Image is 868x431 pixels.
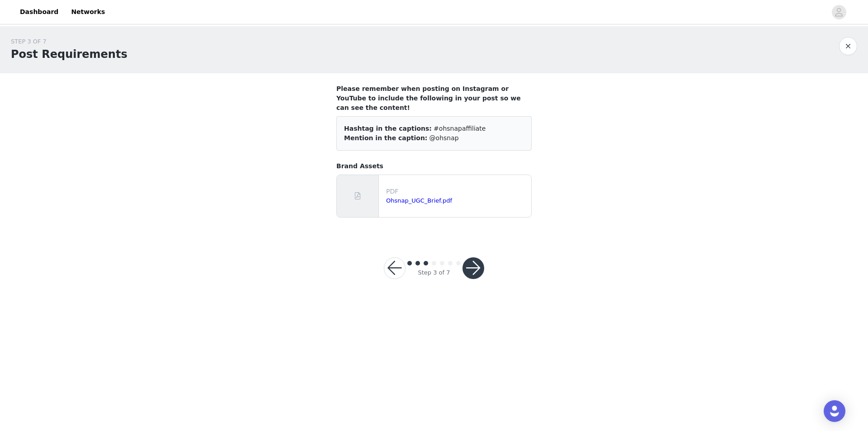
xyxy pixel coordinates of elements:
[835,5,843,19] div: avatar
[429,134,459,142] span: @ohsnap
[66,2,110,22] a: Networks
[386,187,528,196] p: PDF
[344,134,427,142] span: Mention in the caption:
[11,37,127,46] div: STEP 3 OF 7
[418,268,450,277] div: Step 3 of 7
[336,84,532,113] h4: Please remember when posting on Instagram or YouTube to include the following in your post so we ...
[824,400,845,422] div: Open Intercom Messenger
[434,125,486,132] span: #ohsnapaffiliate
[11,46,127,62] h1: Post Requirements
[344,125,432,132] span: Hashtag in the captions:
[336,161,532,171] h4: Brand Assets
[386,197,452,204] a: Ohsnap_UGC_Brief.pdf
[14,2,64,22] a: Dashboard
